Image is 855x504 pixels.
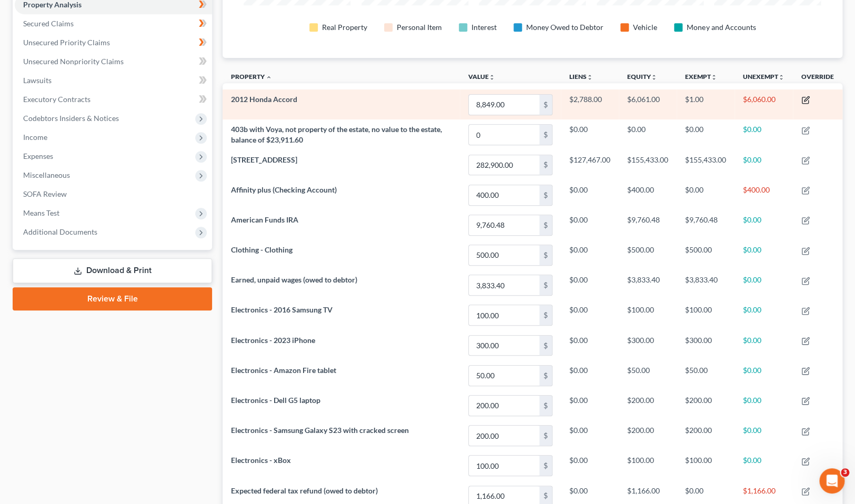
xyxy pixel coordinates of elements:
div: $ [539,245,552,265]
td: $0.00 [561,240,619,270]
span: 3 [841,468,849,477]
td: $0.00 [735,240,793,270]
input: 0.00 [469,125,539,145]
span: Clothing - Clothing [231,245,293,254]
td: $0.00 [561,119,619,149]
td: $0.00 [561,360,619,390]
td: $0.00 [735,210,793,240]
div: Personal Item [397,22,442,33]
td: $50.00 [619,360,677,390]
span: Affinity plus (Checking Account) [231,185,337,194]
td: $400.00 [619,180,677,210]
span: Income [23,133,47,142]
td: $0.00 [735,451,793,481]
a: Equityunfold_more [627,73,657,80]
td: $0.00 [735,119,793,149]
div: $ [539,426,552,446]
td: $0.00 [561,180,619,210]
td: $100.00 [619,451,677,481]
i: unfold_more [651,74,657,80]
td: $2,788.00 [561,89,619,119]
div: Vehicle [633,22,657,33]
a: Lawsuits [15,71,212,90]
span: Electronics - Samsung Galaxy S23 with cracked screen [231,426,409,435]
div: Money and Accounts [687,22,756,33]
a: SOFA Review [15,185,212,204]
div: $ [539,125,552,145]
td: $200.00 [619,390,677,420]
input: 0.00 [469,95,539,115]
span: Electronics - 2016 Samsung TV [231,305,333,314]
input: 0.00 [469,305,539,325]
span: Lawsuits [23,76,52,85]
a: Liensunfold_more [569,73,593,80]
span: SOFA Review [23,189,67,198]
th: Override [793,66,842,90]
td: $0.00 [735,270,793,300]
a: Secured Claims [15,14,212,33]
td: $0.00 [735,390,793,420]
div: $ [539,366,552,386]
input: 0.00 [469,336,539,356]
td: $0.00 [735,300,793,330]
td: $3,833.40 [677,270,735,300]
a: Review & File [13,287,212,310]
i: unfold_more [587,74,593,80]
a: Executory Contracts [15,90,212,109]
td: $0.00 [735,421,793,451]
td: $1.00 [677,89,735,119]
td: $200.00 [677,421,735,451]
td: $155,433.00 [677,150,735,180]
td: $0.00 [561,451,619,481]
td: $200.00 [677,390,735,420]
input: 0.00 [469,245,539,265]
div: $ [539,155,552,175]
span: Miscellaneous [23,170,70,179]
td: $100.00 [677,300,735,330]
input: 0.00 [469,155,539,175]
td: $0.00 [561,270,619,300]
td: $0.00 [735,360,793,390]
span: Unsecured Priority Claims [23,38,110,47]
td: $400.00 [735,180,793,210]
a: Exemptunfold_more [685,73,717,80]
div: $ [539,305,552,325]
input: 0.00 [469,185,539,205]
td: $3,833.40 [619,270,677,300]
td: $0.00 [677,119,735,149]
input: 0.00 [469,456,539,476]
a: Unsecured Priority Claims [15,33,212,52]
span: [STREET_ADDRESS] [231,155,297,164]
span: Expenses [23,152,53,160]
input: 0.00 [469,396,539,416]
input: 0.00 [469,215,539,235]
div: $ [539,275,552,295]
td: $200.00 [619,421,677,451]
td: $100.00 [677,451,735,481]
td: $9,760.48 [677,210,735,240]
td: $300.00 [619,330,677,360]
a: Unsecured Nonpriority Claims [15,52,212,71]
span: Electronics - xBox [231,456,291,465]
span: Earned, unpaid wages (owed to debtor) [231,275,357,284]
i: unfold_more [489,74,495,80]
span: Additional Documents [23,227,97,236]
div: $ [539,456,552,476]
input: 0.00 [469,366,539,386]
a: Download & Print [13,258,212,283]
iframe: Intercom live chat [819,468,844,493]
td: $155,433.00 [619,150,677,180]
span: Electronics - Dell G5 laptop [231,396,320,405]
td: $0.00 [735,330,793,360]
td: $100.00 [619,300,677,330]
div: $ [539,95,552,115]
td: $300.00 [677,330,735,360]
div: $ [539,185,552,205]
span: Executory Contracts [23,95,90,104]
td: $0.00 [561,330,619,360]
span: American Funds IRA [231,215,298,224]
div: Real Property [322,22,367,33]
span: Secured Claims [23,19,74,28]
div: Interest [471,22,497,33]
span: Electronics - 2023 iPhone [231,336,315,345]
